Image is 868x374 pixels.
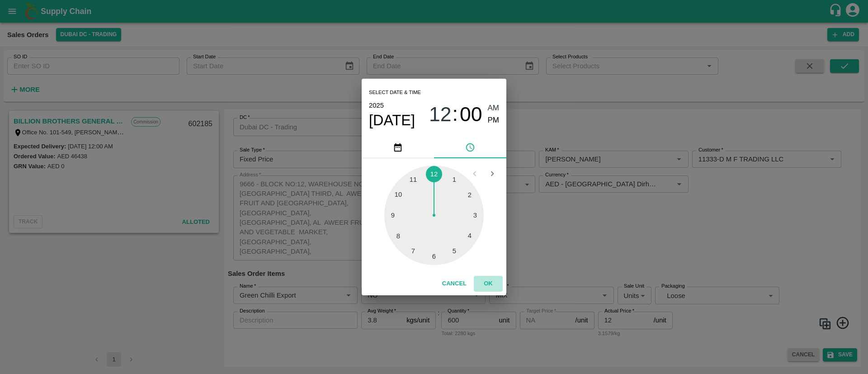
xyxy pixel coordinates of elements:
[453,102,458,126] span: :
[484,165,501,182] button: Open next view
[474,276,503,292] button: OK
[460,102,482,126] button: 00
[434,137,506,158] button: pick time
[369,111,415,129] button: [DATE]
[488,102,500,114] button: AM
[488,114,500,127] button: PM
[429,102,452,126] button: 12
[369,99,384,111] button: 2025
[362,137,434,158] button: pick date
[439,276,470,292] button: Cancel
[369,86,421,99] span: Select date & time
